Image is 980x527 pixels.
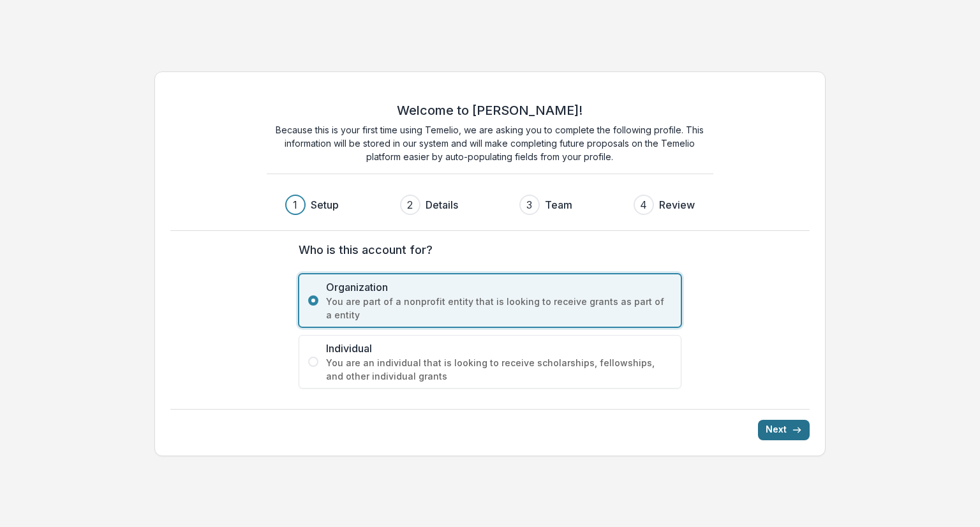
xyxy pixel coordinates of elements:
p: Because this is your first time using Temelio, we are asking you to complete the following profil... [267,123,713,163]
span: You are part of a nonprofit entity that is looking to receive grants as part of a entity [326,295,672,322]
button: Next [758,420,810,440]
div: Progress [285,195,695,215]
div: 1 [293,197,297,212]
label: Who is this account for? [299,241,674,258]
span: You are an individual that is looking to receive scholarships, fellowships, and other individual ... [326,356,672,383]
h2: Welcome to [PERSON_NAME]! [397,103,583,118]
div: 2 [407,197,413,212]
h3: Setup [311,197,339,212]
div: 3 [526,197,532,212]
div: 4 [640,197,647,212]
span: Individual [326,341,672,356]
h3: Team [545,197,572,212]
h3: Review [659,197,695,212]
h3: Details [426,197,458,212]
span: Organization [326,279,672,295]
